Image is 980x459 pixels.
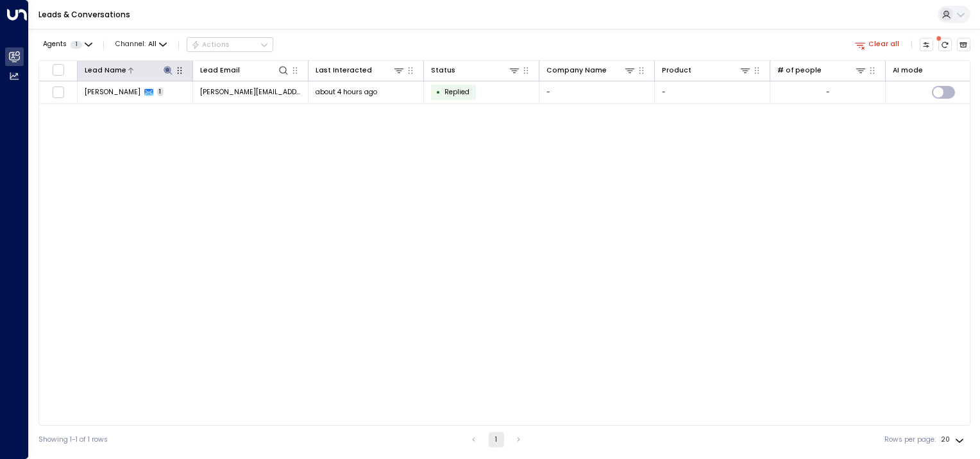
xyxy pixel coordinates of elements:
div: Product [662,64,752,76]
button: Channel:All [112,38,171,51]
div: Showing 1-1 of 1 rows [38,435,108,445]
button: Agents1 [38,38,96,51]
div: Status [431,64,521,76]
div: Last Interacted [316,64,405,76]
div: • [436,84,441,101]
span: Replied [444,87,469,97]
span: Channel: [112,38,171,51]
div: Lead Name [85,65,126,76]
label: Rows per page: [884,435,936,445]
div: Lead Email [200,64,290,76]
div: AI mode [893,65,923,76]
div: 20 [941,432,967,447]
button: Clear all [851,38,904,51]
span: Agents [43,41,67,48]
a: Leads & Conversations [38,9,130,20]
span: 1 [157,88,164,96]
button: Customize [920,38,934,52]
div: Actions [191,40,230,49]
div: Lead Name [85,64,174,76]
div: Last Interacted [316,65,372,76]
div: Company Name [546,65,607,76]
div: Status [431,65,455,76]
div: # of people [777,64,867,76]
span: All [148,40,156,48]
div: Button group with a nested menu [187,37,273,53]
div: Lead Email [200,65,240,76]
div: Company Name [546,64,636,76]
button: Actions [187,37,273,53]
span: Toggle select all [52,63,64,76]
td: - [539,81,655,104]
span: There are new threads available. Refresh the grid to view the latest updates. [938,38,952,52]
div: - [826,87,830,97]
td: - [655,81,770,104]
span: 1 [71,41,82,49]
div: # of people [777,65,822,76]
span: Toggle select row [52,86,64,98]
button: page 1 [489,432,504,447]
span: about 4 hours ago [316,87,377,97]
span: rikki@javitchlaw.com [200,87,301,97]
nav: pagination navigation [466,432,527,447]
button: Archived Leads [957,38,971,52]
span: Rikki Javitch [85,87,140,97]
div: Product [662,65,691,76]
